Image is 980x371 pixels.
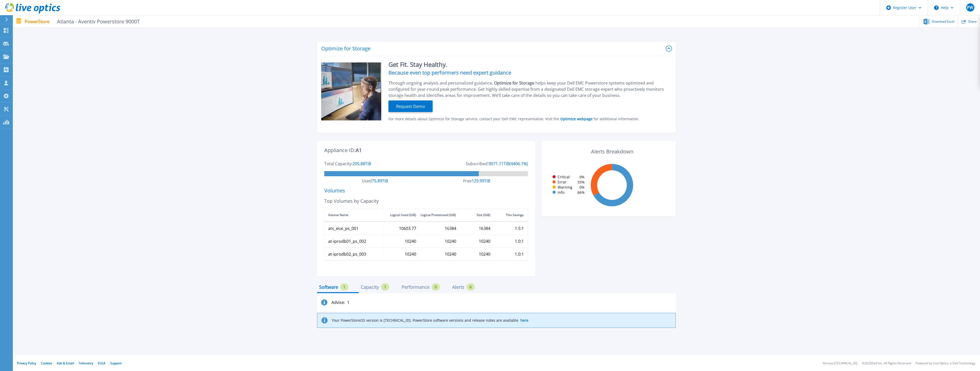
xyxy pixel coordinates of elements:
a: Ads & Email [57,361,74,365]
div: Thin Savings [506,212,524,218]
span: Atlanta - Aventiv Powerstore 9000T [54,18,140,24]
div: 1.0:1 [515,252,524,256]
li: Version: [TECHNICAL_ID] [823,362,857,365]
div: 1.0:1 [515,239,524,243]
a: Optimize webpage [559,116,594,121]
div: Warning [550,185,572,189]
div: Size (GiB) [477,212,490,218]
div: 75.89 TiB [372,179,388,183]
div: 16384 [444,226,456,230]
div: 10603.77 [399,226,416,230]
h4: Because even top performers need expert guidance [388,71,669,75]
span: Request Demo [394,103,427,109]
span: 0 % [579,185,585,189]
span: 66 % [577,190,585,194]
div: 205.88 TiB [353,162,371,166]
a: Cookies [41,361,52,365]
p: Your PowerStoreOS version is [TECHNICAL_ID]. PowerStore software versions and release notes are a... [332,318,528,322]
li: Powered by Live Optics, a Dell Technology [916,362,975,365]
button: Request Demo [388,100,433,112]
div: Alerts [452,285,464,289]
span: 0 % [579,175,585,179]
img: Optimize Promo [321,62,381,121]
div: 10240 [479,239,490,243]
a: Privacy Policy [17,361,36,365]
div: 16384 [479,226,490,230]
div: Critical [550,175,570,179]
div: For more details about Optimize for Storage service, contact your Dell EMC representative. Visit ... [388,117,669,121]
div: at-iprodb01_ps_002 [328,239,366,243]
li: © 2025 Dell Inc. All Rights Reserved [862,362,911,365]
div: ( 4406.1 %) [509,162,528,166]
a: Support [110,361,121,365]
div: 9071.11 TiB [489,162,509,166]
span: Optimize for Storage [494,80,535,86]
h2: Get Fit. Stay Healthy. [388,62,669,67]
div: Performance [402,285,430,289]
a: here [520,318,528,323]
div: 1 [340,283,348,291]
p: PowerStore [25,18,140,24]
span: Download Excel [932,20,954,23]
div: 0 [432,283,440,291]
div: 1 [381,283,389,291]
div: 1.5:1 [515,226,524,230]
span: PW [967,5,973,10]
div: Top Volumes by Capacity [324,199,528,203]
span: 33 % [577,180,585,184]
div: Free [463,179,472,183]
div: 6 [467,283,475,291]
h2: Optimize for Storage [321,46,666,51]
div: A1 [356,148,362,162]
span: Share [968,20,977,23]
div: ats_esxi_ps_001 [328,226,358,230]
div: 10240 [444,239,456,243]
div: Subscribed: [466,162,489,166]
div: 10240 [444,252,456,256]
span: Advise : [331,300,345,304]
a: Telemetry [79,361,93,365]
a: EULA [98,361,106,365]
div: Appliance ID: [324,148,356,152]
div: Total Capacity: [324,162,353,166]
div: Error [550,180,566,184]
span: 1 [347,300,349,304]
div: Volume Name [328,212,348,218]
div: Info [550,190,564,194]
div: 129.99 TiB [472,179,490,183]
div: Used [362,179,372,183]
div: 10240 [479,252,490,256]
div: Logical Provisioned (GiB) [421,212,456,218]
div: Capacity [361,285,379,289]
div: Software [319,285,338,289]
div: Logical Used (GiB) [390,212,416,218]
div: Through ongoing analysis and personalized guidance, helps keep your Dell EMC Powerstore systems o... [388,80,669,98]
div: at-iprodb02_ps_003 [328,252,366,256]
div: Volumes [324,189,528,193]
div: 10240 [405,239,416,243]
div: Alerts Breakdown [548,144,676,158]
div: 10240 [405,252,416,256]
